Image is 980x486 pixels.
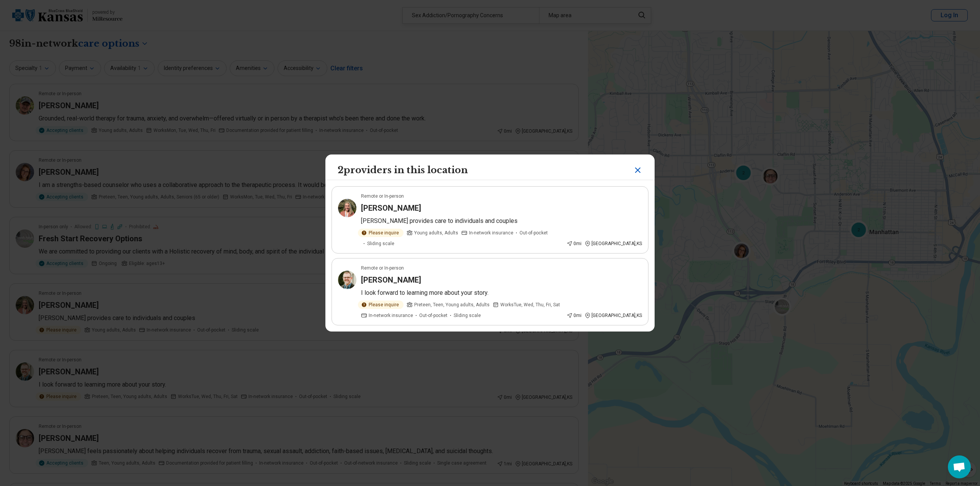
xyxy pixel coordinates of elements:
h3: [PERSON_NAME] [361,203,421,213]
div: Please inquire [358,229,403,237]
p: [PERSON_NAME] provides care to individuals and couples [361,216,642,226]
span: Works Tue, Wed, Thu, Fri, Sat [500,301,560,308]
span: In-network insurance [469,229,513,236]
p: Remote or In-person [361,193,404,200]
span: Preteen, Teen, Young adults, Adults [414,301,490,308]
h3: [PERSON_NAME] [361,275,421,285]
div: 0 mi [567,312,581,319]
p: I look forward to learning more about your story. [361,288,642,297]
div: Please inquire [358,301,403,309]
div: [GEOGRAPHIC_DATA] , KS [585,240,642,247]
div: [GEOGRAPHIC_DATA] , KS [585,312,642,319]
div: 0 mi [567,240,581,247]
h2: 2 providers in this location [338,164,468,177]
p: Remote or In-person [361,265,404,271]
span: In-network insurance [369,312,413,319]
span: Sliding scale [454,312,481,319]
span: Young adults, Adults [414,229,458,236]
span: Sliding scale [367,240,394,247]
span: Out-of-pocket [419,312,448,319]
span: Out-of-pocket [519,229,548,236]
button: Close [633,164,642,177]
